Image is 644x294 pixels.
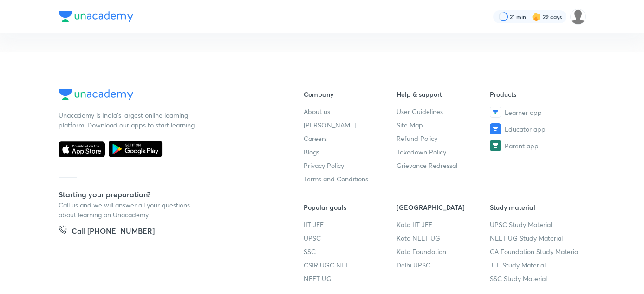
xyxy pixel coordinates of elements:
a: Takedown Policy [397,147,490,157]
a: User Guidelines [397,107,490,116]
a: Privacy Policy [304,160,397,170]
img: Company Logo [59,89,133,100]
img: Company Logo [59,11,133,22]
img: Parent app [490,140,501,151]
img: Learner app [490,107,501,118]
a: SSC [304,247,397,256]
span: Learner app [505,107,542,117]
a: [PERSON_NAME] [304,120,397,130]
span: Educator app [505,124,546,134]
a: Blogs [304,147,397,157]
h6: Study material [490,202,583,212]
a: Grievance Redressal [397,160,490,170]
h6: Company [304,89,397,99]
a: SSC Study Material [490,274,583,283]
img: Educator app [490,123,501,134]
a: CA Foundation Study Material [490,247,583,256]
h6: Help & support [397,89,490,99]
a: Call [PHONE_NUMBER] [59,225,155,238]
span: Careers [304,134,327,143]
a: JEE Study Material [490,260,583,270]
h6: Products [490,89,583,99]
a: IIT JEE [304,220,397,229]
img: streak [532,12,541,21]
a: Learner app [490,107,583,118]
h5: Starting your preparation? [59,189,274,200]
a: NEET UG [304,274,397,283]
a: CSIR UGC NET [304,260,397,270]
a: Company Logo [59,89,274,103]
a: Refund Policy [397,134,490,143]
a: Kota NEET UG [397,233,490,243]
a: About us [304,107,397,116]
a: UPSC [304,233,397,243]
a: Kota IIT JEE [397,220,490,229]
a: Delhi UPSC [397,260,490,270]
a: Site Map [397,120,490,130]
h5: Call [PHONE_NUMBER] [72,225,155,238]
img: Palak Tiwari [570,9,586,25]
span: Parent app [505,141,539,151]
a: Terms and Conditions [304,174,397,184]
a: Parent app [490,140,583,151]
a: UPSC Study Material [490,220,583,229]
h6: [GEOGRAPHIC_DATA] [397,202,490,212]
a: NEET UG Study Material [490,233,583,243]
a: Careers [304,134,397,143]
a: Educator app [490,123,583,134]
p: Unacademy is India’s largest online learning platform. Download our apps to start learning [59,110,198,130]
h6: Popular goals [304,202,397,212]
a: Kota Foundation [397,247,490,256]
p: Call us and we will answer all your questions about learning on Unacademy [59,200,198,220]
